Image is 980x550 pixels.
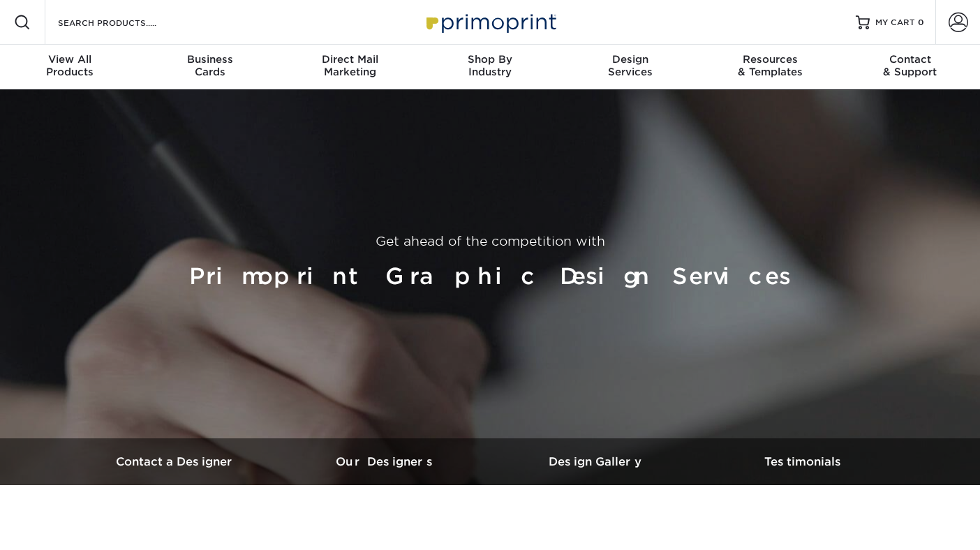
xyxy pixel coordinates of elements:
div: Services [560,53,700,78]
h3: Design Gallery [490,455,699,468]
span: Shop By [420,53,560,66]
h3: Testimonials [699,455,909,468]
div: & Support [840,53,980,78]
span: Resources [700,53,840,66]
a: Design Gallery [490,438,699,485]
span: 0 [918,17,924,27]
a: BusinessCards [140,45,281,89]
a: Contact a Designer [71,438,281,485]
a: Testimonials [699,438,909,485]
h1: Primoprint Graphic Design Services [77,257,903,296]
h3: Contact a Designer [71,455,281,468]
img: Primoprint [420,7,560,37]
span: Design [560,53,700,66]
p: Get ahead of the competition with [77,232,903,251]
a: Shop ByIndustry [420,45,560,89]
span: Direct Mail [280,53,420,66]
div: & Templates [700,53,840,78]
input: SEARCH PRODUCTS..... [57,14,193,31]
div: Industry [420,53,560,78]
span: MY CART [875,17,915,29]
div: Cards [140,53,281,78]
a: Resources& Templates [700,45,840,89]
a: DesignServices [560,45,700,89]
a: Our Designers [281,438,490,485]
span: Business [140,53,281,66]
span: Contact [840,53,980,66]
h3: Our Designers [281,455,490,468]
a: Direct MailMarketing [280,45,420,89]
a: Contact& Support [840,45,980,89]
div: Marketing [280,53,420,78]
